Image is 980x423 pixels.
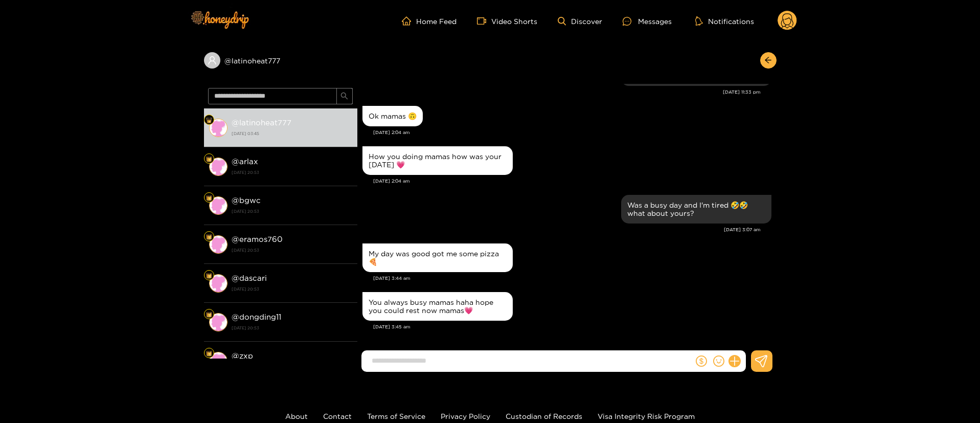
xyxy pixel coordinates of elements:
[232,157,258,166] strong: @ arlax
[209,274,227,293] img: conversation
[362,146,513,175] div: Sep. 26, 2:04 am
[621,195,771,224] div: Sep. 26, 3:07 am
[369,298,507,315] div: You always busy mamas haha hope you could rest now mamas💗
[477,16,537,26] a: Video Shorts
[232,207,352,216] strong: [DATE] 20:53
[598,412,695,420] a: Visa Integrity Risk Program
[206,156,212,162] img: Fan Level
[362,243,513,272] div: Sep. 26, 3:44 am
[232,351,253,360] strong: @ zxp
[232,168,352,177] strong: [DATE] 20:53
[232,274,267,282] strong: @ dascari
[441,412,490,420] a: Privacy Policy
[209,235,227,254] img: conversation
[369,250,507,266] div: My day was good got me some pizza 🍕
[402,16,457,26] a: Home Feed
[232,196,261,205] strong: @ bgwc
[369,112,417,120] div: Ok mamas 🙃
[206,195,212,201] img: Fan Level
[627,201,765,217] div: Was a busy day and I'm tired 🤣🤣 what about yours?
[623,15,672,27] div: Messages
[373,177,771,185] div: [DATE] 2:04 am
[764,56,772,65] span: arrow-left
[208,56,217,65] span: user
[232,118,291,127] strong: @ latinoheat777
[696,355,707,367] span: dollar
[209,119,227,137] img: conversation
[232,129,352,138] strong: [DATE] 03:45
[362,292,513,321] div: Sep. 26, 3:45 am
[402,16,416,26] span: home
[232,323,352,332] strong: [DATE] 20:53
[206,350,212,357] img: Fan Level
[558,17,602,26] a: Discover
[477,16,491,26] span: video-camera
[760,52,777,69] button: arrow-left
[373,275,771,282] div: [DATE] 3:44 am
[209,158,227,176] img: conversation
[204,52,357,69] div: @latinoheat777
[209,196,227,215] img: conversation
[506,412,582,420] a: Custodian of Records
[713,355,724,367] span: smile
[285,412,308,420] a: About
[209,313,227,331] img: conversation
[206,234,212,240] img: Fan Level
[323,412,352,420] a: Contact
[340,92,348,101] span: search
[232,284,352,294] strong: [DATE] 20:53
[206,117,212,123] img: Fan Level
[362,88,761,96] div: [DATE] 11:33 pm
[206,273,212,279] img: Fan Level
[232,313,281,321] strong: @ dongding11
[362,106,423,126] div: Sep. 26, 2:04 am
[373,323,771,330] div: [DATE] 3:45 am
[362,226,761,233] div: [DATE] 3:07 am
[373,129,771,136] div: [DATE] 2:04 am
[232,235,283,243] strong: @ eramos760
[694,353,709,369] button: dollar
[369,152,507,169] div: How you doing mamas how was your [DATE] 💗
[336,88,353,104] button: search
[692,16,757,26] button: Notifications
[232,246,352,255] strong: [DATE] 20:53
[206,311,212,318] img: Fan Level
[209,352,227,370] img: conversation
[367,412,425,420] a: Terms of Service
